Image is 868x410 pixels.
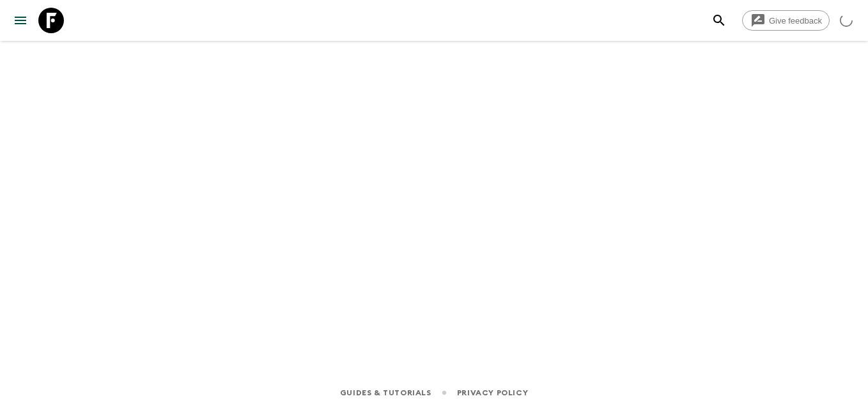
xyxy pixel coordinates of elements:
[706,8,732,33] button: search adventures
[457,386,528,400] a: Privacy Policy
[762,16,829,26] span: Give feedback
[340,386,431,400] a: Guides & Tutorials
[8,8,33,33] button: menu
[742,10,830,31] a: Give feedback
